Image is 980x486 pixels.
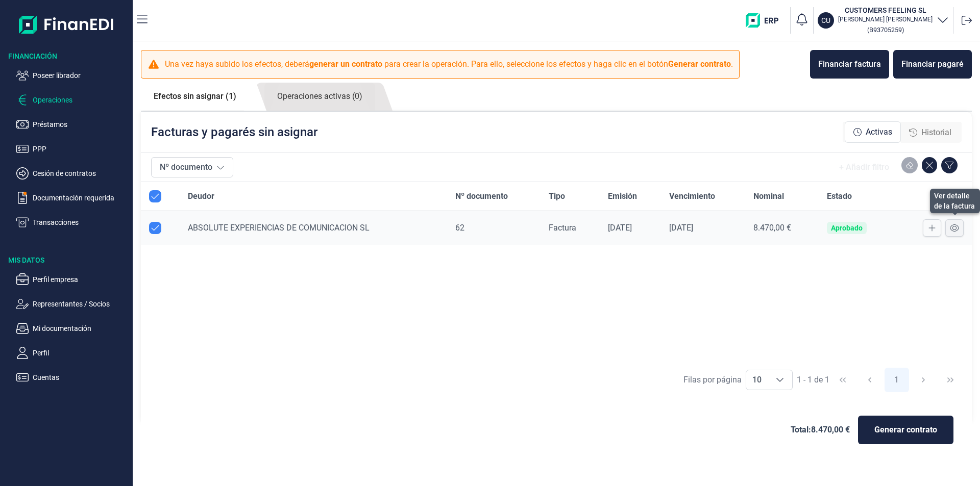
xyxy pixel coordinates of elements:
[455,190,508,202] span: Nº documento
[818,5,949,36] button: CUCUSTOMERS FEELING SL[PERSON_NAME] [PERSON_NAME](B93705259)
[669,223,737,233] div: [DATE]
[746,13,786,28] img: erp
[149,222,161,234] div: Row Unselected null
[16,371,129,383] button: Cuentas
[901,58,964,70] div: Financiar pagaré
[16,322,129,335] button: Mi documentación
[16,192,129,204] button: Documentación requerida
[867,26,904,34] small: Copiar cif
[33,192,129,204] p: Documentación requerida
[16,118,129,131] button: Préstamos
[264,83,375,111] a: Operaciones activas (0)
[838,15,933,23] p: [PERSON_NAME] [PERSON_NAME]
[455,223,464,233] span: 62
[911,368,936,392] button: Next Page
[810,50,889,79] button: Financiar factura
[549,190,565,202] span: Tipo
[938,368,963,392] button: Last Page
[33,143,129,155] p: PPP
[753,190,784,202] span: Nominal
[901,122,960,143] div: Historial
[16,69,129,82] button: Poseer librador
[33,273,129,286] p: Perfil empresa
[165,58,733,70] p: Una vez haya subido los efectos, deberá para crear la operación. Para ello, seleccione los efecto...
[866,126,892,138] span: Activas
[33,167,129,180] p: Cesión de contratos
[16,94,129,106] button: Operaciones
[818,58,881,70] div: Financiar factura
[16,167,129,180] button: Cesión de contratos
[845,121,901,143] div: Activas
[838,5,933,15] h3: CUSTOMERS FEELING SL
[16,347,129,359] button: Perfil
[141,83,249,110] a: Efectos sin asignar (1)
[33,94,129,106] p: Operaciones
[857,368,882,392] button: Previous Page
[33,118,129,131] p: Préstamos
[827,190,852,202] span: Estado
[746,370,768,390] span: 10
[149,190,161,202] div: All items selected
[768,370,792,390] div: Choose
[858,416,953,444] button: Generar contrato
[151,124,317,140] p: Facturas y pagarés sin asignar
[309,59,382,69] b: generar un contrato
[16,273,129,286] button: Perfil empresa
[821,15,830,25] p: CU
[19,8,114,41] img: Logo de aplicación
[893,50,972,79] button: Financiar pagaré
[797,376,829,384] span: 1 - 1 de 1
[188,190,214,202] span: Deudor
[683,374,742,386] div: Filas por página
[885,368,909,392] button: Page 1
[33,69,129,82] p: Poseer librador
[668,59,731,69] b: Generar contrato
[16,216,129,228] button: Transacciones
[830,368,855,392] button: First Page
[669,190,715,202] span: Vencimiento
[16,298,129,310] button: Representantes / Socios
[151,157,233,177] button: Nº documento
[16,143,129,155] button: PPP
[921,126,951,139] span: Historial
[188,223,370,233] span: ABSOLUTE EXPERIENCIAS DE COMUNICACION SL
[753,223,810,233] div: 8.470,00 €
[608,223,653,233] div: [DATE]
[549,223,576,233] span: Factura
[608,190,637,202] span: Emisión
[33,322,129,335] p: Mi documentación
[33,347,129,359] p: Perfil
[33,371,129,383] p: Cuentas
[874,424,937,436] span: Generar contrato
[791,424,850,436] span: Total: 8.470,00 €
[831,224,863,232] div: Aprobado
[33,298,129,310] p: Representantes / Socios
[33,216,129,228] p: Transacciones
